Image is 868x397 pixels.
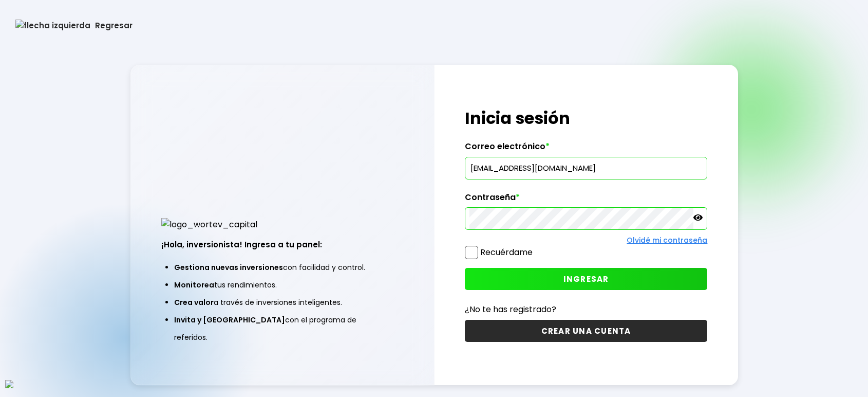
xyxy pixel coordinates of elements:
img: logos_whatsapp-icon.svg [5,380,13,388]
span: Monitorea [174,280,214,290]
h1: Inicia sesión [465,106,707,131]
span: Gestiona nuevas inversiones [174,262,283,273]
li: tus rendimientos. [174,276,391,294]
label: Contraseña [465,192,707,208]
p: ¿No te has registrado? [465,303,707,316]
li: a través de inversiones inteligentes. [174,294,391,311]
label: Recuérdame [480,246,533,258]
button: CREAR UNA CUENTA [465,320,707,342]
span: Invita y [GEOGRAPHIC_DATA] [174,315,285,325]
span: Crea valor [174,297,214,308]
button: INGRESAR [465,268,707,290]
span: INGRESAR [563,274,609,284]
li: con facilidad y control. [174,259,391,276]
h3: ¡Hola, inversionista! Ingresa a tu panel: [161,239,404,250]
a: ¿No te has registrado?CREAR UNA CUENTA [465,303,707,342]
li: con el programa de referidos. [174,311,391,346]
input: hola@wortev.capital [469,157,703,179]
img: flecha izquierda [15,20,90,31]
img: logo_wortev_capital [161,218,257,231]
label: Correo electrónico [465,141,707,157]
a: Olvidé mi contraseña [627,235,707,245]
